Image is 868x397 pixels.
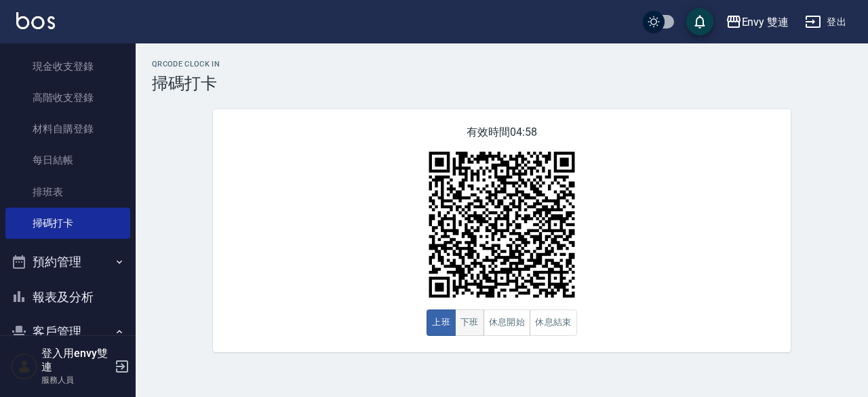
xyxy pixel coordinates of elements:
a: 排班表 [5,176,130,208]
img: Person [11,353,38,380]
a: 高階收支登錄 [5,82,130,113]
div: 有效時間 04:58 [213,109,791,352]
a: 每日結帳 [5,145,130,176]
a: 掃碼打卡 [5,208,130,239]
button: 上班 [427,309,456,336]
button: 休息開始 [484,309,531,336]
button: 預約管理 [5,244,130,280]
h5: 登入用envy雙連 [41,347,111,374]
a: 現金收支登錄 [5,51,130,82]
a: 材料自購登錄 [5,113,130,145]
button: save [686,8,713,35]
h2: QRcode Clock In [152,60,852,69]
div: Envy 雙連 [742,14,789,31]
p: 服務人員 [41,374,111,386]
img: Logo [16,12,55,29]
button: 登出 [800,10,852,35]
button: 報表及分析 [5,280,130,315]
button: 下班 [455,309,484,336]
button: Envy 雙連 [720,8,795,36]
h3: 掃碼打卡 [152,74,852,93]
button: 休息結束 [530,309,577,336]
button: 客戶管理 [5,314,130,349]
